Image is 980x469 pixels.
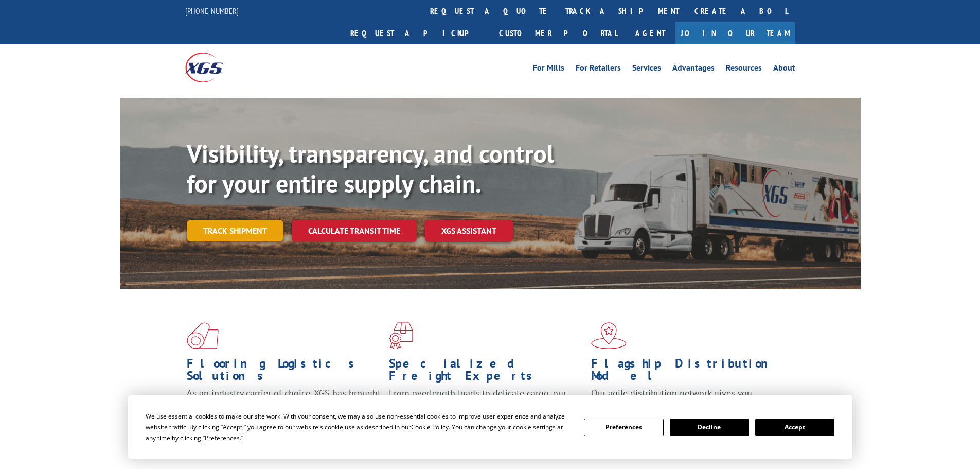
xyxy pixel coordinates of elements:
[726,64,762,75] a: Resources
[389,387,583,433] p: From overlength loads to delicate cargo, our experienced staff knows the best way to move your fr...
[632,64,661,75] a: Services
[491,22,625,44] a: Customer Portal
[343,22,491,44] a: Request a pickup
[591,387,780,411] span: Our agile distribution network gives you nationwide inventory management on demand.
[411,423,449,431] span: Cookie Policy
[675,22,795,44] a: Join Our Team
[187,322,219,349] img: xgs-icon-total-supply-chain-intelligence-red
[773,64,795,75] a: About
[389,322,413,349] img: xgs-icon-focused-on-flooring-red
[533,64,564,75] a: For Mills
[625,22,675,44] a: Agent
[205,433,240,442] span: Preferences
[146,411,572,443] div: We use essential cookies to make our site work. With your consent, we may also use non-essential ...
[292,220,417,242] a: Calculate transit time
[128,395,852,459] div: Cookie Consent Prompt
[576,64,621,75] a: For Retailers
[389,357,583,387] h1: Specialized Freight Experts
[187,387,381,424] span: As an industry carrier of choice, XGS has brought innovation and dedication to flooring logistics...
[185,6,239,16] a: [PHONE_NUMBER]
[591,322,627,349] img: xgs-icon-flagship-distribution-model-red
[755,419,834,436] button: Accept
[584,419,663,436] button: Preferences
[591,357,786,387] h1: Flagship Distribution Model
[425,220,513,242] a: XGS ASSISTANT
[670,419,749,436] button: Decline
[672,64,715,75] a: Advantages
[187,137,554,199] b: Visibility, transparency, and control for your entire supply chain.
[187,357,381,387] h1: Flooring Logistics Solutions
[187,220,283,241] a: Track shipment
